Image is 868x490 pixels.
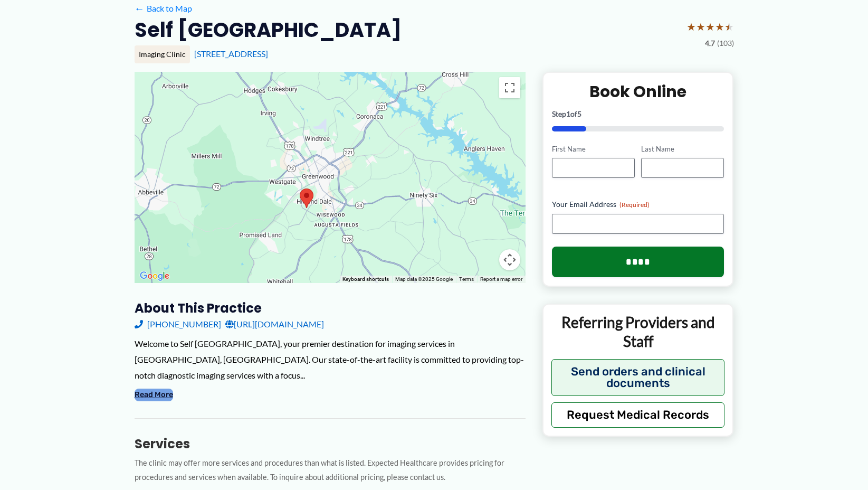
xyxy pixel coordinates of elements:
button: Request Medical Records [551,402,725,428]
a: [STREET_ADDRESS] [194,49,268,59]
span: 5 [577,109,581,118]
span: ← [135,3,145,13]
button: Send orders and clinical documents [551,359,725,396]
p: Referring Providers and Staff [551,313,725,351]
p: Step of [552,110,724,118]
img: Google [137,269,172,283]
span: (103) [717,36,734,50]
button: Read More [135,389,173,401]
h3: About this practice [135,300,526,316]
span: (Required) [619,201,650,209]
h3: Services [135,436,526,452]
span: Map data ©2025 Google [395,276,453,282]
span: 4.7 [705,36,715,50]
a: ←Back to Map [135,1,192,16]
h2: Self [GEOGRAPHIC_DATA] [135,17,402,43]
button: Map camera controls [499,249,520,270]
label: Last Name [641,144,724,154]
a: Terms (opens in new tab) [459,276,474,282]
a: Open this area in Google Maps (opens a new window) [137,269,172,283]
span: ★ [705,17,715,36]
span: ★ [724,17,734,36]
div: Welcome to Self [GEOGRAPHIC_DATA], your premier destination for imaging services in [GEOGRAPHIC_D... [135,336,526,383]
span: ★ [696,17,705,36]
a: [PHONE_NUMBER] [135,316,221,332]
span: 1 [566,109,570,118]
h2: Book Online [552,81,724,102]
div: Imaging Clinic [135,45,190,63]
label: First Name [552,144,635,154]
span: ★ [715,17,724,36]
label: Your Email Address [552,199,724,210]
button: Keyboard shortcuts [342,276,389,283]
button: Toggle fullscreen view [499,77,520,98]
p: The clinic may offer more services and procedures than what is listed. Expected Healthcare provid... [135,456,526,485]
a: [URL][DOMAIN_NAME] [225,316,324,332]
a: Report a map error [480,276,522,282]
span: ★ [686,17,696,36]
